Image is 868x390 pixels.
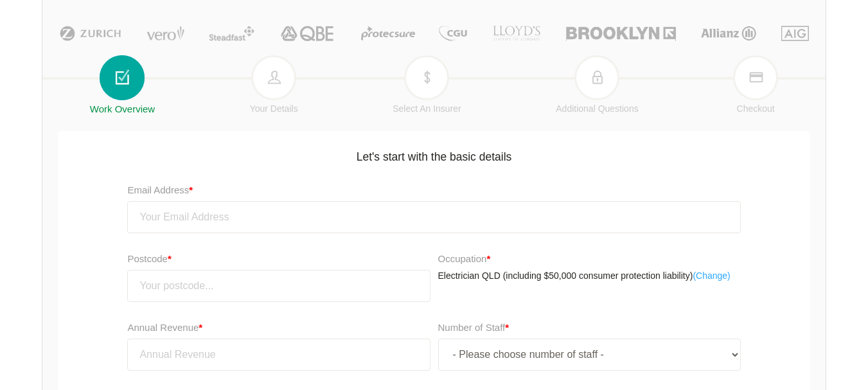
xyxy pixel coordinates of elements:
img: Steadfast | Public Liability Insurance [204,26,260,41]
img: CGU | Public Liability Insurance [434,26,472,41]
img: Vero | Public Liability Insurance [141,26,190,41]
h5: Let's start with the basic details [64,141,804,165]
img: AIG | Public Liability Insurance [776,26,814,41]
img: LLOYD's | Public Liability Insurance [486,26,547,41]
img: Protecsure | Public Liability Insurance [356,26,421,41]
input: Your postcode... [127,270,430,302]
input: Annual Revenue [127,339,430,371]
img: QBE | Public Liability Insurance [273,26,342,41]
label: Number of Staff [438,320,509,335]
img: Zurich | Public Liability Insurance [54,26,127,41]
a: (Change) [693,270,730,283]
label: Postcode [127,251,430,267]
p: Electrician QLD (including $50,000 consumer protection liability) [438,270,741,283]
label: Email Address [127,182,193,198]
label: Annual Revenue [127,320,202,335]
input: Your Email Address [127,201,740,233]
img: Allianz | Public Liability Insurance [695,26,763,41]
label: Occupation [438,251,491,267]
img: Brooklyn | Public Liability Insurance [561,26,681,41]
